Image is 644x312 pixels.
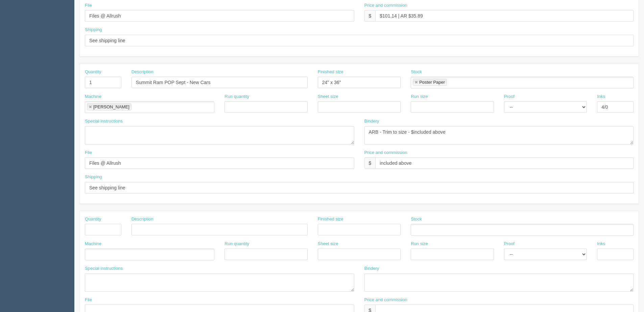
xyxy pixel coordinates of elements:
label: Machine [85,241,101,247]
div: [PERSON_NAME] [93,105,129,109]
label: File [85,2,92,9]
div: Poster Paper [419,80,445,84]
label: Special instructions [85,118,123,125]
label: Quantity [85,69,101,75]
label: Stock [411,69,422,75]
label: Finished size [318,216,343,223]
label: Description [132,69,153,75]
label: Stock [411,216,422,223]
label: Run size [411,94,428,100]
label: Finished size [318,69,343,75]
textarea: ARB - Trim to size - $included above [364,126,634,145]
label: Bindery [364,265,379,272]
label: Run size [411,241,428,247]
label: File [85,150,92,156]
label: Shipping [85,27,102,33]
div: $ [364,10,376,22]
label: Inks [597,241,605,247]
label: Bindery [364,118,379,125]
label: Inks [597,94,605,100]
label: Shipping [85,174,102,180]
label: Description [132,216,153,223]
div: $ [364,157,376,169]
label: Proof [504,241,515,247]
label: Run quantity [224,241,249,247]
label: Price and commission [364,2,407,9]
label: File [85,297,92,303]
label: Quantity [85,216,101,223]
label: Special instructions [85,265,123,272]
label: Price and commission [364,297,407,303]
label: Run quantity [224,94,249,100]
label: Sheet size [318,94,338,100]
label: Sheet size [318,241,338,247]
label: Machine [85,94,101,100]
label: Proof [504,94,515,100]
label: Price and commission [364,150,407,156]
